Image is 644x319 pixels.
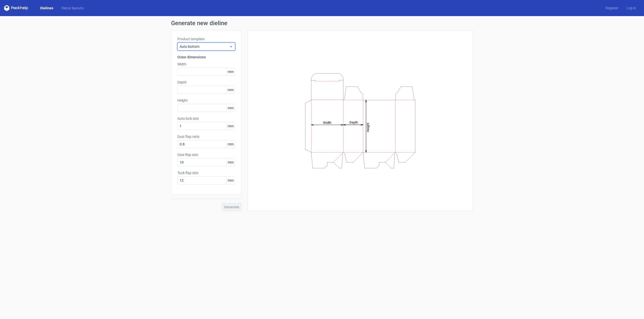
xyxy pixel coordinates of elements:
span: mm [226,86,235,94]
h3: Outer dimensions [177,55,235,60]
label: Tuck flap size [177,170,235,175]
label: Height [177,98,235,103]
tspan: Width [323,121,331,124]
tspan: Depth [349,121,358,124]
a: Diecut layouts [57,6,88,11]
label: Product template [177,36,235,42]
tspan: Height [366,123,370,132]
span: mm [226,177,235,184]
span: mm [226,158,235,166]
label: Depth [177,80,235,85]
a: Register [601,6,622,11]
span: mm [226,140,235,148]
h1: Generate new dieline [171,20,473,26]
label: Glue flap size [177,152,235,157]
span: mm [226,122,235,130]
span: Auto bottom [180,44,229,49]
label: Width [177,62,235,67]
span: mm [226,68,235,75]
span: mm [226,104,235,112]
label: Dust flap ratio [177,134,235,139]
a: Log in [622,6,640,11]
label: Auto lock size [177,116,235,121]
a: Dielines [36,6,57,11]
